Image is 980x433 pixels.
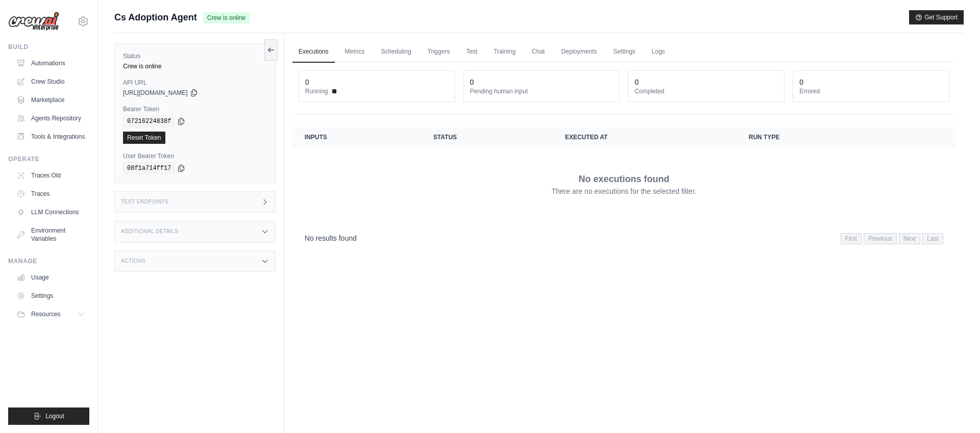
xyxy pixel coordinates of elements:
[8,12,59,31] img: Logo
[12,110,89,126] a: Agents Repository
[526,41,551,63] a: Chat
[909,10,964,24] button: Get Support
[841,233,943,244] nav: Pagination
[12,55,89,71] a: Automations
[123,162,175,174] code: 08f1a714ff17
[31,310,60,318] span: Resources
[8,407,89,425] button: Logout
[292,41,335,63] a: Executions
[12,204,89,220] a: LLM Connections
[737,127,889,147] th: Run Type
[12,73,89,90] a: Crew Studio
[12,222,89,247] a: Environment Variables
[123,79,267,87] label: API URL
[553,127,737,147] th: Executed at
[929,384,980,433] iframe: Chat Widget
[203,12,250,23] span: Crew is online
[292,127,421,147] th: Inputs
[121,228,178,235] h3: Additional Details
[12,92,89,108] a: Marketplace
[799,87,943,95] dt: Errored
[899,233,921,244] span: Next
[12,129,89,145] a: Tools & Integrations
[578,172,669,186] p: No executions found
[305,77,309,87] div: 0
[12,269,89,286] a: Usage
[551,186,696,196] p: There are no executions for the selected filter.
[375,41,417,63] a: Scheduling
[12,306,89,322] button: Resources
[12,167,89,184] a: Traces Old
[123,62,267,70] div: Crew is online
[470,87,614,95] dt: Pending human input
[12,186,89,202] a: Traces
[799,77,803,87] div: 0
[634,77,639,87] div: 0
[292,225,955,251] nav: Pagination
[555,41,603,63] a: Deployments
[922,233,943,244] span: Last
[123,132,165,144] a: Reset Token
[45,412,64,420] span: Logout
[607,41,641,63] a: Settings
[8,43,89,51] div: Build
[8,257,89,265] div: Manage
[841,233,862,244] span: First
[123,89,188,97] span: [URL][DOMAIN_NAME]
[864,233,897,244] span: Previous
[487,41,522,63] a: Training
[634,87,778,95] dt: Completed
[339,41,371,63] a: Metrics
[292,127,955,251] section: Crew executions table
[114,10,197,24] span: Cs Adoption Agent
[123,52,267,60] label: Status
[305,87,328,95] span: Running
[121,199,169,205] h3: Test Endpoints
[8,155,89,163] div: Operate
[123,152,267,160] label: User Bearer Token
[460,41,483,63] a: Test
[12,288,89,304] a: Settings
[421,127,553,147] th: Status
[121,258,145,264] h3: Actions
[646,41,671,63] a: Logs
[470,77,474,87] div: 0
[123,105,267,113] label: Bearer Token
[305,233,357,243] p: No results found
[123,115,175,128] code: 07216224838f
[422,41,456,63] a: Triggers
